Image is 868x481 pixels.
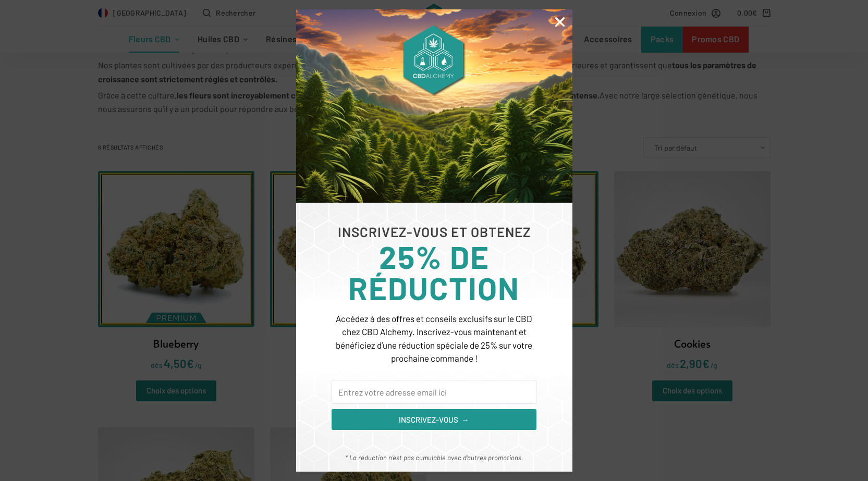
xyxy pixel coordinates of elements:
[332,409,536,430] button: INSCRIVEZ-VOUS →
[332,241,536,303] h3: 25% DE RÉDUCTION
[332,225,536,238] h6: INSCRIVEZ-VOUS ET OBTENEZ
[345,453,523,462] em: * La réduction n’est pas cumulable avec d’autres promotions.
[399,414,469,426] span: INSCRIVEZ-VOUS →
[332,312,536,365] p: Accédez à des offres et conseils exclusifs sur le CBD chez CBD Alchemy. Inscrivez-vous maintenant...
[332,380,536,404] input: Entrez votre adresse email ici
[553,15,567,29] a: Close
